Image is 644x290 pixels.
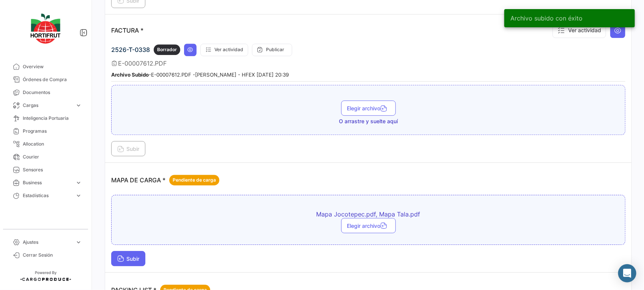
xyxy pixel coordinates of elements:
a: Sensores [6,163,85,176]
p: MAPA DE CARGA * [111,175,219,185]
a: Overview [6,60,85,73]
button: Ver actividad [200,44,248,56]
span: Courier [23,154,82,160]
a: Allocation [6,138,85,150]
span: Ajustes [23,239,72,246]
span: Allocation [23,141,82,147]
b: Archivo Subido [111,72,149,78]
span: Elegir archivo [347,223,390,229]
a: Inteligencia Portuaria [6,112,85,125]
a: Órdenes de Compra [6,73,85,86]
a: Documentos [6,86,85,99]
span: Inteligencia Portuaria [23,115,82,122]
span: Cargas [23,102,72,109]
button: Elegir archivo [341,218,396,233]
span: E-00007612.PDF [118,60,167,67]
span: Documentos [23,89,82,96]
div: Abrir Intercom Messenger [618,264,636,282]
span: 2526-T-0338 [111,46,150,53]
span: Mapa Jocotepec.pdf, Mapa Tala.pdf [236,210,501,218]
span: Sensores [23,166,82,173]
span: Estadísticas [23,192,72,199]
small: - E-00007612.PDF - [PERSON_NAME] - HFEX [DATE] 20:39 [111,72,289,78]
span: Subir [117,256,139,262]
span: Elegir archivo [347,105,390,111]
button: Elegir archivo [341,100,396,116]
span: Órdenes de Compra [23,76,82,83]
span: Pendiente de carga [173,177,216,183]
span: expand_more [75,179,82,186]
button: Publicar [252,44,292,56]
span: expand_more [75,102,82,109]
button: Subir [111,141,145,156]
button: Subir [111,251,145,266]
span: Archivo subido con éxito [510,14,583,22]
span: Subir [117,146,139,152]
span: expand_more [75,192,82,199]
img: logo-hortifrut.svg [27,9,65,48]
span: Business [23,179,72,186]
span: Borrador [157,46,177,53]
span: Overview [23,63,82,70]
span: Programas [23,128,82,135]
span: O arrastre y suelte aquí [339,118,398,125]
p: FACTURA * [111,27,143,34]
a: Programas [6,125,85,138]
a: Courier [6,150,85,163]
span: expand_more [75,239,82,246]
span: Cerrar Sesión [23,252,82,259]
